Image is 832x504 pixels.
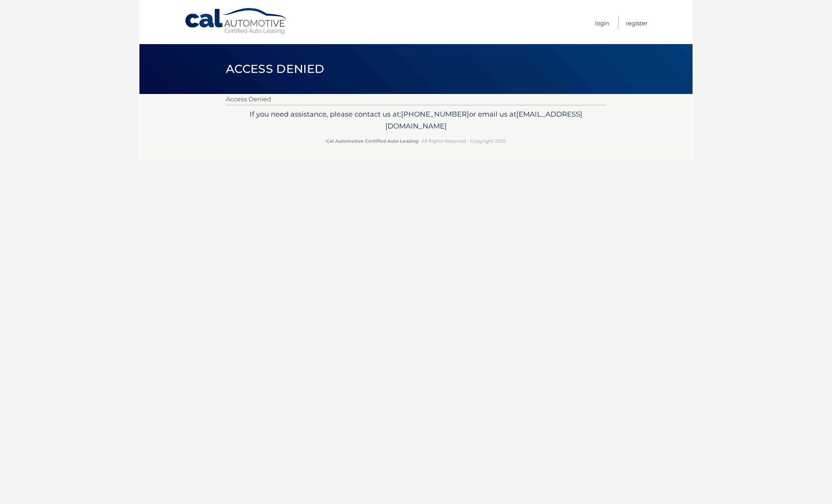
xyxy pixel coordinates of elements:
a: Register [626,17,648,30]
a: Cal Automotive [184,8,288,35]
p: Access Denied [226,94,606,105]
span: [PHONE_NUMBER] [401,110,469,119]
p: If you need assistance, please contact us at: or email us at [231,108,601,133]
span: Access Denied [226,62,324,76]
a: Login [595,17,609,30]
strong: Cal Automotive Certified Auto Leasing [326,138,418,144]
p: - All Rights Reserved - Copyright 2025 [231,137,601,145]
